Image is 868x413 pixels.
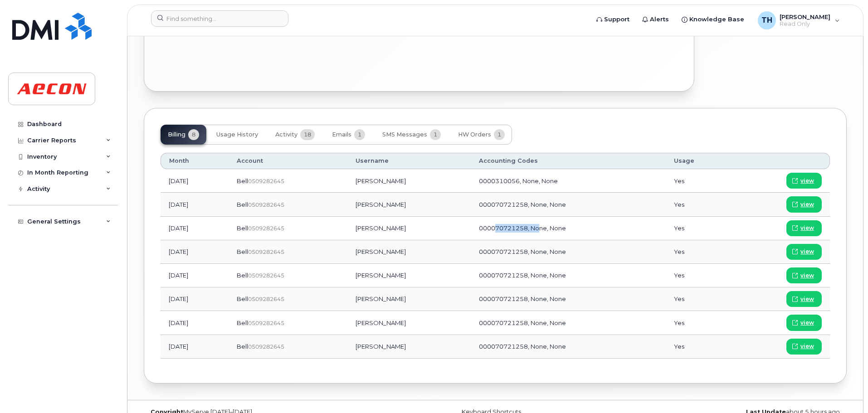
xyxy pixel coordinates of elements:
span: 0509282645 [248,296,284,302]
span: Bell [237,248,248,255]
span: Bell [237,295,248,302]
td: [DATE] [161,193,229,216]
th: Username [347,153,471,169]
span: 000070721258, None, None [479,295,566,302]
span: 000070721258, None, None [479,319,566,326]
span: Bell [237,224,248,232]
span: view [800,248,814,256]
span: Read Only [780,20,830,28]
td: Yes [666,287,734,311]
span: 0509282645 [248,320,284,326]
a: Alerts [636,10,675,29]
span: view [800,342,814,350]
span: 0509282645 [248,201,284,208]
span: Knowledge Base [689,15,744,24]
span: 0000310056, None, None [479,177,558,185]
span: 0509282645 [248,178,284,185]
span: Bell [237,319,248,326]
span: view [800,272,814,280]
span: 000070721258, None, None [479,248,566,255]
td: [DATE] [161,335,229,359]
td: Yes [666,217,734,240]
span: Emails [332,131,351,138]
td: Yes [666,169,734,193]
span: HW Orders [458,131,491,138]
span: [PERSON_NAME] [780,13,830,20]
span: 1 [354,129,365,140]
span: 0509282645 [248,248,284,255]
td: [PERSON_NAME] [347,217,471,240]
td: [DATE] [161,287,229,311]
span: Support [604,15,629,24]
span: 000070721258, None, None [479,272,566,279]
a: view [786,339,822,355]
td: [PERSON_NAME] [347,264,471,287]
a: view [786,196,822,212]
span: Bell [237,177,248,185]
div: Tina Hu [751,11,846,29]
span: SMS Messages [382,131,427,138]
span: 0509282645 [248,272,284,279]
span: Bell [237,343,248,350]
td: [DATE] [161,311,229,335]
span: 1 [430,129,441,140]
td: [DATE] [161,217,229,240]
td: [PERSON_NAME] [347,193,471,216]
span: 000070721258, None, None [479,343,566,350]
td: [DATE] [161,264,229,287]
td: Yes [666,311,734,335]
td: [PERSON_NAME] [347,335,471,359]
td: Yes [666,264,734,287]
td: [PERSON_NAME] [347,311,471,335]
span: Activity [275,131,297,138]
span: view [800,200,814,209]
th: Accounting Codes [471,153,666,169]
span: Usage History [216,131,258,138]
span: Alerts [650,15,669,24]
th: Usage [666,153,734,169]
td: [PERSON_NAME] [347,240,471,264]
a: view [786,315,822,330]
a: view [786,267,822,283]
a: Knowledge Base [675,10,751,29]
span: TH [761,15,772,26]
span: 000070721258, None, None [479,224,566,232]
span: 0509282645 [248,225,284,232]
input: Find something... [151,10,288,27]
td: Yes [666,193,734,216]
th: Account [229,153,347,169]
th: Month [161,153,229,169]
a: view [786,173,822,189]
td: [PERSON_NAME] [347,169,471,193]
span: 000070721258, None, None [479,201,566,208]
td: Yes [666,335,734,359]
span: view [800,177,814,185]
span: view [800,295,814,303]
td: [DATE] [161,169,229,193]
span: view [800,319,814,327]
span: 18 [300,129,315,140]
span: Bell [237,201,248,208]
a: view [786,291,822,307]
span: 1 [494,129,505,140]
td: [DATE] [161,240,229,264]
td: [PERSON_NAME] [347,287,471,311]
a: view [786,220,822,236]
td: Yes [666,240,734,264]
span: view [800,224,814,232]
a: view [786,244,822,260]
a: Support [590,10,636,29]
span: 0509282645 [248,343,284,350]
span: Bell [237,272,248,279]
